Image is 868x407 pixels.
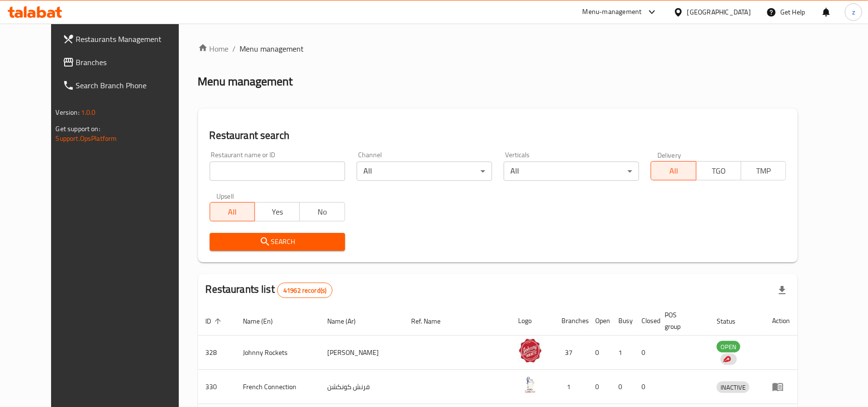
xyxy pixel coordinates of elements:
td: Johnny Rockets [236,336,320,370]
button: TGO [696,161,741,180]
td: French Connection [236,370,320,404]
th: Closed [634,306,657,336]
a: Support.OpsPlatform [56,132,117,145]
td: 330 [198,370,236,404]
nav: breadcrumb [198,43,798,54]
td: 37 [554,336,588,370]
span: Ref. Name [411,315,453,327]
span: POS group [665,309,697,332]
span: TMP [745,164,782,178]
span: 1.0.0 [81,106,96,119]
span: All [214,205,251,219]
h2: Restaurant search [210,128,787,143]
span: TGO [700,164,737,178]
th: Open [588,306,611,336]
span: No [304,205,341,219]
h2: Restaurants list [206,282,333,298]
a: Home [198,43,229,54]
span: Version: [56,106,80,119]
img: Johnny Rockets [518,339,542,363]
td: [PERSON_NAME] [320,336,403,370]
td: 0 [588,336,611,370]
th: Busy [611,306,634,336]
span: Search [217,236,337,248]
th: Action [764,306,798,336]
div: All [357,162,492,181]
th: Logo [510,306,554,336]
td: 0 [634,336,657,370]
span: z [852,7,855,17]
div: Indicates that the vendor menu management has been moved to DH Catalog service [721,353,737,365]
button: No [299,202,345,221]
span: Restaurants Management [76,33,188,45]
th: Branches [554,306,588,336]
a: Branches [55,51,196,74]
span: 41962 record(s) [278,286,332,295]
td: 0 [611,370,634,404]
div: INACTIVE [717,381,749,393]
td: فرنش كونكشن [320,370,403,404]
div: Menu [772,381,790,393]
span: Search Branch Phone [76,80,188,91]
span: Yes [259,205,296,219]
a: Restaurants Management [55,27,196,51]
button: Search [210,233,345,251]
td: 328 [198,336,236,370]
label: Upsell [216,192,234,199]
div: Total records count [277,283,333,298]
h2: Menu management [198,74,293,89]
div: [GEOGRAPHIC_DATA] [687,7,751,17]
button: TMP [741,161,786,180]
span: ID [206,315,224,327]
td: 0 [634,370,657,404]
div: Menu-management [583,6,642,18]
button: All [651,161,696,180]
span: Get support on: [56,122,100,135]
a: Search Branch Phone [55,74,196,97]
button: All [210,202,255,221]
span: INACTIVE [717,382,749,393]
div: All [504,162,639,181]
div: Export file [771,279,794,302]
span: OPEN [717,341,740,353]
div: OPEN [717,341,740,353]
button: Yes [254,202,300,221]
span: Menu management [240,43,304,54]
span: Name (En) [243,315,286,327]
td: 0 [588,370,611,404]
label: Delivery [657,151,681,158]
img: delivery hero logo [722,355,731,364]
span: Branches [76,56,188,68]
td: 1 [554,370,588,404]
input: Search for restaurant name or ID.. [210,162,345,181]
li: / [233,43,236,54]
span: All [655,164,692,178]
span: Name (Ar) [327,315,368,327]
td: 1 [611,336,634,370]
img: French Connection [518,373,542,397]
span: Status [717,315,748,327]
